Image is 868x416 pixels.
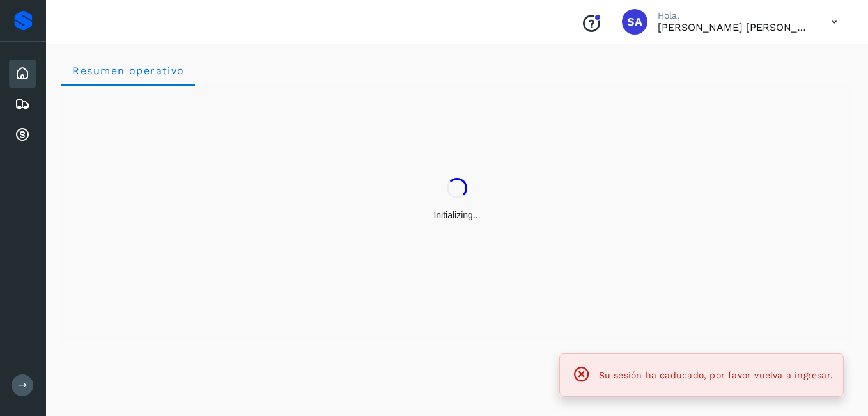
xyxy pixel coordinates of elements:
[72,65,185,77] span: Resumen operativo
[658,21,811,33] p: Saul Armando Palacios Martinez
[9,90,36,118] div: Embarques
[9,60,36,88] div: Inicio
[599,370,833,380] span: Su sesión ha caducado, por favor vuelva a ingresar.
[9,121,36,149] div: Cuentas por cobrar
[658,10,811,21] p: Hola,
